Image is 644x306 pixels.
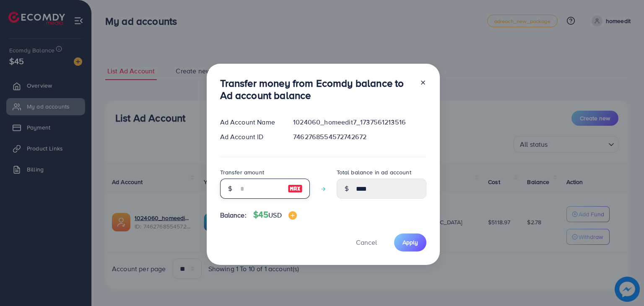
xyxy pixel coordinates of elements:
[402,238,418,246] span: Apply
[213,132,287,142] div: Ad Account ID
[337,168,411,176] label: Total balance in ad account
[288,184,303,194] img: image
[356,238,377,247] span: Cancel
[220,210,247,220] span: Balance:
[213,117,287,127] div: Ad Account Name
[288,211,297,220] img: image
[286,132,433,142] div: 7462768554572742672
[253,210,297,220] h4: $45
[268,210,281,220] span: USD
[394,233,426,252] button: Apply
[220,77,413,101] h3: Transfer money from Ecomdy balance to Ad account balance
[345,233,387,252] button: Cancel
[220,168,264,176] label: Transfer amount
[286,117,433,127] div: 1024060_homeedit7_1737561213516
